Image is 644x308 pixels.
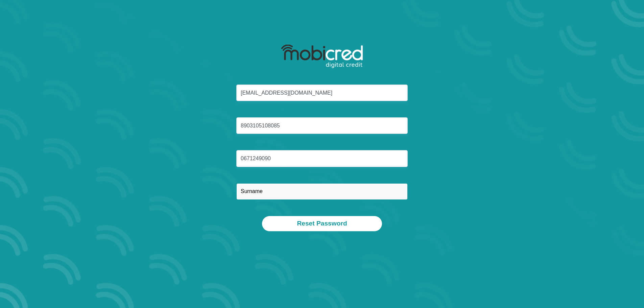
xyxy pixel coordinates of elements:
input: Email [236,85,408,101]
img: mobicred logo [281,45,363,68]
input: Cellphone Number [236,150,408,167]
input: ID Number [236,117,408,134]
button: Reset Password [262,216,382,231]
input: Surname [236,183,408,200]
